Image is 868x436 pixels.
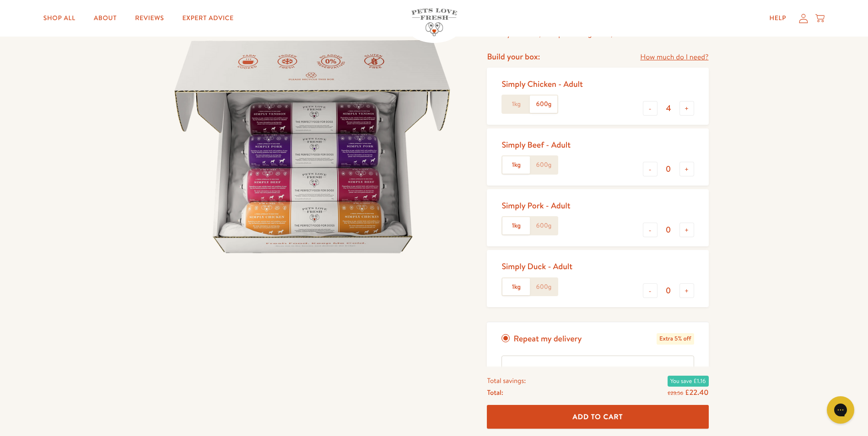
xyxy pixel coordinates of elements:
[822,393,859,427] iframe: Gorgias live chat messenger
[668,376,709,387] span: You save £1.16
[643,283,658,298] button: -
[657,333,694,345] span: Extra 5% off
[530,156,557,174] label: 600g
[487,405,708,429] button: Add To Cart
[530,217,557,234] label: 600g
[487,387,503,399] span: Total:
[501,200,570,211] div: Simply Pork - Adult
[668,389,683,397] s: £23.56
[86,9,124,27] a: About
[679,162,694,176] button: +
[501,139,571,150] div: Simply Beef - Adult
[487,51,540,62] h4: Build your box:
[502,156,530,174] label: 1kg
[128,9,171,27] a: Reviews
[513,333,582,345] span: Repeat my delivery
[643,223,658,237] button: -
[175,9,241,27] a: Expert Advice
[643,101,658,116] button: -
[502,96,530,113] label: 1kg
[762,9,793,27] a: Help
[685,388,709,398] span: £22.40
[643,162,658,176] button: -
[679,283,694,298] button: +
[36,9,83,27] a: Shop All
[502,278,530,296] label: 1kg
[501,261,572,271] div: Simply Duck - Adult
[501,79,582,89] div: Simply Chicken - Adult
[411,8,457,36] img: Pets Love Fresh
[679,223,694,237] button: +
[679,101,694,116] button: +
[573,412,623,421] span: Add To Cart
[640,51,708,64] a: How much do I need?
[502,217,530,234] label: 1kg
[487,375,526,387] span: Total savings:
[530,96,557,113] label: 600g
[530,278,557,296] label: 600g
